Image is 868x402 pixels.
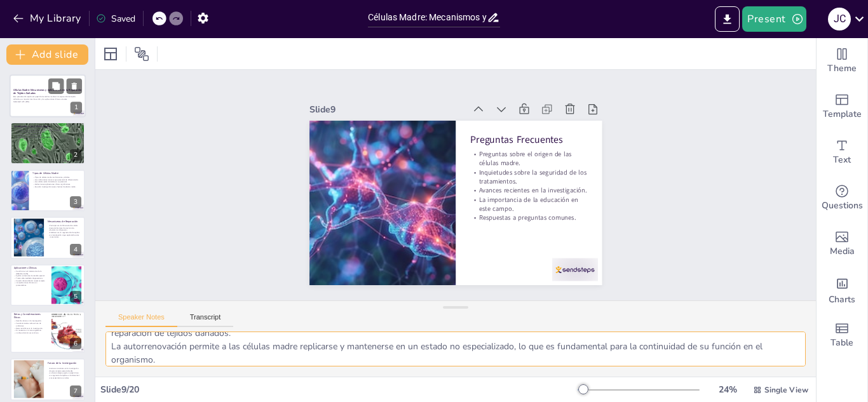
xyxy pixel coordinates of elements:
[14,124,81,128] p: Introducción a las Células Madre
[48,229,81,232] p: Modulan la inflamación.
[13,96,82,100] p: Esta presentación explora el papel de las células madre en la reparación de tejidos dañados, sus ...
[368,8,487,27] input: Insert title
[817,175,867,221] div: Get real-time input from your audience
[14,323,48,327] p: Cuestionamientos sobre el uso de embriones.
[828,6,851,32] button: J C
[70,291,81,302] div: 5
[829,293,855,307] span: Charts
[14,312,48,319] p: Retos y Consideraciones Éticas
[71,102,82,114] div: 1
[817,267,867,312] div: Add charts and graphs
[10,8,86,29] button: My Library
[48,227,81,229] p: Secretan factores de crecimiento.
[764,385,808,395] span: Single View
[817,38,867,84] div: Change the overall theme
[96,13,135,25] div: Saved
[48,234,81,238] p: La investigación sigue explorando estos mecanismos.
[32,176,81,178] p: Tipos de células madre: embrionarias y adultas.
[100,384,578,396] div: Slide 9 / 20
[48,78,64,93] button: Duplicate Slide
[470,149,587,168] p: Preguntas sobre el origen de las células madre.
[32,183,81,185] p: Ambas tienen aplicaciones clínicas significativas.
[70,385,81,397] div: 7
[10,122,85,164] div: https://cdn.sendsteps.com/images/logo/sendsteps_logo_white.pnghttps://cdn.sendsteps.com/images/lo...
[828,8,851,30] div: J C
[14,330,48,332] p: Es necesario un marco regulatorio.
[822,199,863,213] span: Questions
[134,46,149,62] span: Position
[10,311,85,353] div: https://cdn.sendsteps.com/images/logo/sendsteps_logo_white.pnghttps://cdn.sendsteps.com/images/lo...
[817,130,867,175] div: Add text boxes
[14,270,48,274] p: Se utilizan en el tratamiento de la [MEDICAL_DATA].
[10,170,85,211] div: https://cdn.sendsteps.com/images/logo/sendsteps_logo_white.pnghttps://cdn.sendsteps.com/images/lo...
[470,133,587,146] p: Preguntas Frecuentes
[14,320,48,323] p: Desafíos éticos en la investigación.
[177,313,234,327] button: Transcript
[470,186,587,195] p: Avances recientes en la investigación.
[10,74,86,117] div: https://cdn.sendsteps.com/images/logo/sendsteps_logo_white.pnghttps://cdn.sendsteps.com/images/lo...
[742,6,806,32] button: Present
[14,265,48,269] p: Aplicaciones Clínicas
[827,62,857,76] span: Theme
[48,232,81,234] p: Colaboran en la regeneración de tejidos.
[10,217,85,258] div: https://cdn.sendsteps.com/images/logo/sendsteps_logo_white.pnghttps://cdn.sendsteps.com/images/lo...
[6,44,88,65] button: Add slide
[70,244,81,255] div: 4
[10,358,85,400] div: 7
[831,336,853,350] span: Table
[833,153,851,167] span: Text
[105,332,806,366] textarea: El origen de las células madre es un tema de debate y curiosidad, especialmente en relación con l...
[817,221,867,267] div: Add images, graphics, shapes or video
[70,338,81,349] div: 6
[14,131,81,133] p: Tienen la capacidad de autorrenovarse.
[14,277,48,279] p: Tratan enfermedades degenerativas.
[10,264,85,306] div: https://cdn.sendsteps.com/images/logo/sendsteps_logo_white.pnghttps://cdn.sendsteps.com/images/lo...
[105,313,177,327] button: Speaker Notes
[715,6,740,32] button: Export to PowerPoint
[14,327,48,330] p: Retos científicos en la investigación.
[712,384,743,396] div: 24 %
[14,279,48,282] p: Se están desarrollando nuevas terapias.
[470,168,587,186] p: Inquietudes sobre la seguridad de los tratamientos.
[817,84,867,130] div: Add ready made slides
[48,375,81,377] p: La ingeniería de tejidos es fundamental.
[48,370,81,372] p: Nuevas terapias personalizadas.
[70,196,81,208] div: 3
[32,181,81,184] p: Las adultas están limitadas en su potencial.
[70,149,81,161] div: 2
[48,220,81,224] p: Mecanismos de Reparación
[14,128,81,131] p: Las células madre pueden diferenciarse en varios tipos celulares.
[32,171,81,175] p: Tipos de Células Madre
[13,100,82,103] p: Generated with [URL]
[32,178,81,181] p: Las embrionarias tienen mayor potencial de diferenciación.
[309,104,465,116] div: Slide 9
[14,135,81,138] p: Su estudio es crucial para la investigación médica.
[13,88,82,95] strong: Células Madre: Mecanismos y Aplicaciones en la Reparación de Tejidos Dañados
[100,44,121,64] div: Layout
[14,281,48,286] p: Las aplicaciones clínicas son prometedoras.
[817,312,867,358] div: Add a table
[823,107,862,121] span: Template
[48,225,81,227] p: Participan en la diferenciación celular.
[14,133,81,136] p: Son clave en la medicina regenerativa.
[32,185,81,188] p: Se están investigando nuevas fuentes de células madre.
[48,361,81,365] p: Futuro de la Investigación
[14,126,81,129] p: Las células madre son células no especializadas.
[830,245,855,258] span: Media
[67,78,82,93] button: Delete Slide
[470,195,587,213] p: La importancia de la educación en este campo.
[48,377,81,379] p: Las expectativas son altas.
[470,213,587,222] p: Respuestas a preguntas comunes.
[48,372,81,375] p: La biotecnología jugará un papel clave.
[14,274,48,277] p: Ayudan en lesiones de médula espinal.
[14,332,48,334] p: La discusión ética es continua.
[48,368,81,370] p: Avances constantes en la investigación.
